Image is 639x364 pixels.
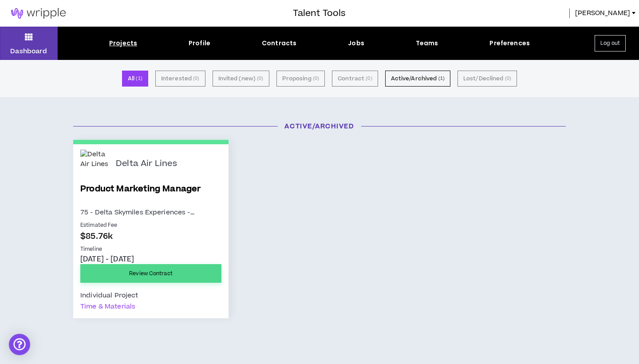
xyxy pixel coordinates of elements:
[385,71,450,87] button: Active/Archived (1)
[276,71,325,87] button: Proposing (0)
[257,75,263,83] small: ( 0 )
[80,264,221,283] a: Review Contract
[438,75,445,83] small: ( 1 )
[80,254,221,264] p: [DATE] - [DATE]
[122,71,148,87] button: All (1)
[80,183,221,207] a: Product Marketing Manager
[332,71,378,87] button: Contract (0)
[155,71,205,87] button: Interested (0)
[190,208,194,217] span: …
[489,39,530,48] div: Preferences
[80,301,135,312] div: Time & Materials
[136,75,142,83] small: ( 1 )
[458,71,517,87] button: Lost/Declined (0)
[575,8,630,18] span: [PERSON_NAME]
[10,47,47,56] p: Dashboard
[189,39,210,48] div: Profile
[293,7,346,20] h3: Talent Tools
[595,35,626,51] button: Log out
[116,159,177,169] p: Delta Air Lines
[80,290,138,301] div: Individual Project
[366,75,372,83] small: ( 0 )
[416,39,438,48] div: Teams
[262,39,296,48] div: Contracts
[80,222,221,229] p: Estimated Fee
[505,75,511,83] small: ( 0 )
[9,334,30,355] div: Open Intercom Messenger
[80,150,109,178] img: Delta Air Lines
[348,39,364,48] div: Jobs
[213,71,269,87] button: Invited (new) (0)
[313,75,319,83] small: ( 0 )
[80,230,221,242] p: $85.76k
[80,245,221,253] p: Timeline
[193,75,199,83] small: ( 0 )
[67,122,572,131] h3: Active/Archived
[80,207,221,218] p: 75 - Delta Skymiles Experiences -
